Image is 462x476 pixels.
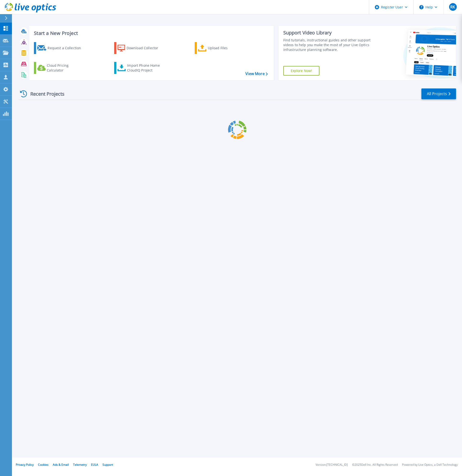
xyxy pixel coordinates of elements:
div: Download Collector [127,43,165,53]
a: Explore Now! [283,66,320,76]
div: Recent Projects [18,88,71,100]
div: Cloud Pricing Calculator [47,63,85,73]
h3: Start a New Project [34,31,268,36]
a: Upload Files [195,42,248,54]
div: Request a Collection [48,43,86,53]
div: Find tutorials, instructional guides and other support videos to help you make the most of your L... [283,38,374,52]
a: Download Collector [114,42,167,54]
a: Request a Collection [34,42,87,54]
a: Cloud Pricing Calculator [34,62,87,74]
li: Version: [TECHNICAL_ID] [316,463,348,466]
a: EULA [91,463,98,467]
div: Import Phone Home CloudIQ Project [127,63,164,73]
div: Upload Files [208,43,246,53]
a: Ads & Email [53,463,69,467]
a: Cookies [38,463,48,467]
a: Support [102,463,113,467]
a: Telemetry [73,463,87,467]
li: © 2025 Dell Inc. All Rights Reserved [352,463,398,466]
a: View More [245,71,268,76]
a: Privacy Policy [16,463,34,467]
a: All Projects [421,88,456,99]
div: Support Video Library [283,30,374,36]
span: RK [450,5,455,9]
li: Powered by Live Optics, a Dell Technology [402,463,458,466]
